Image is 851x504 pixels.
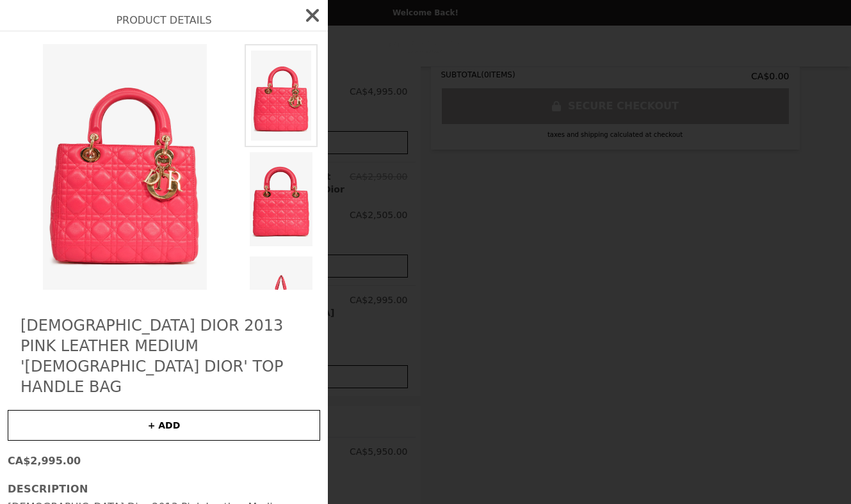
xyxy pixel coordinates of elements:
img: Default Title [8,44,242,290]
img: Default Title [245,147,318,251]
h2: [DEMOGRAPHIC_DATA] Dior 2013 Pink Leather Medium '[DEMOGRAPHIC_DATA] Dior' Top Handle Bag [20,315,307,397]
p: CA$2,995.00 [8,453,320,469]
h3: Description [8,482,320,497]
button: + ADD [8,410,320,441]
img: Default Title [245,44,318,147]
img: Default Title [245,251,318,356]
